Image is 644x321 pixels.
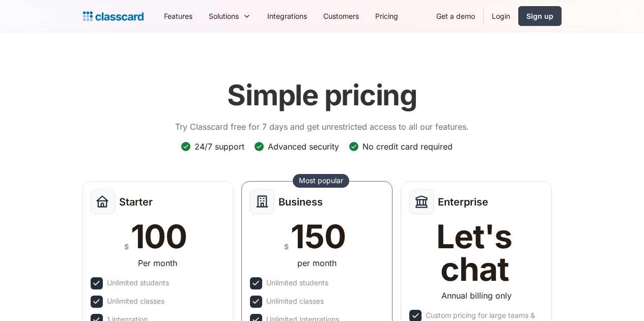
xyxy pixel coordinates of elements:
[518,6,562,26] a: Sign up
[83,9,144,23] a: home
[107,296,164,307] div: Unlimited classes
[201,5,259,27] div: Solutions
[315,5,367,27] a: Customers
[259,5,315,27] a: Integrations
[268,141,339,152] div: Advanced security
[441,289,512,302] div: Annual billing only
[138,257,177,269] div: Per month
[297,257,337,269] div: per month
[227,78,417,112] h1: Simple pricing
[266,277,328,288] div: Unlimited students
[526,11,553,21] div: Sign up
[367,5,406,27] a: Pricing
[209,11,239,21] div: Solutions
[438,196,488,208] h2: Enterprise
[194,141,244,152] div: 24/7 support
[107,277,169,288] div: Unlimited students
[284,240,289,253] div: $
[266,296,324,307] div: Unlimited classes
[124,240,129,253] div: $
[278,196,323,208] h2: Business
[299,176,343,186] div: Most popular
[156,5,201,27] a: Features
[362,141,453,152] div: No credit card required
[428,5,483,27] a: Get a demo
[131,220,187,253] div: 100
[409,220,539,285] div: Let's chat
[119,196,153,208] h2: Starter
[484,5,518,27] a: Login
[291,220,345,253] div: 150
[175,121,469,133] p: Try Classcard free for 7 days and get unrestricted access to all our features.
